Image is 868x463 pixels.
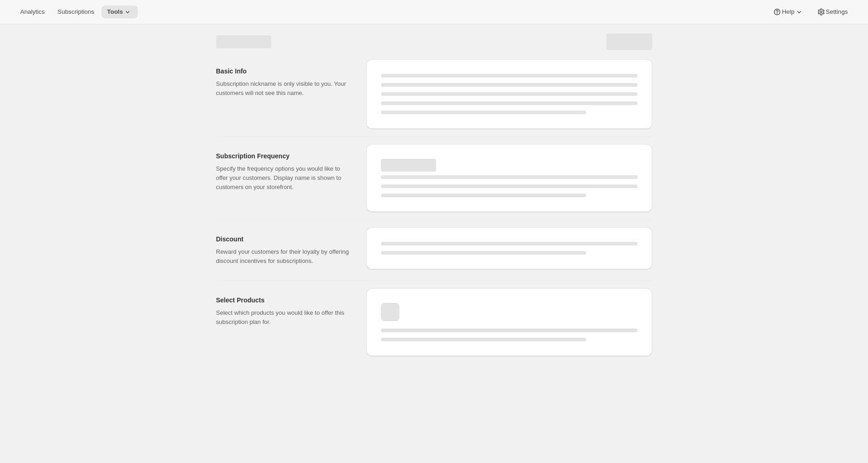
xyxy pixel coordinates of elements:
[216,67,352,76] h2: Basic Info
[216,79,352,98] p: Subscription nickname is only visible to you. Your customers will not see this name.
[101,6,138,18] button: Tools
[205,24,663,360] div: Page loading
[107,8,123,16] span: Tools
[216,151,352,161] h2: Subscription Frequency
[20,8,45,16] span: Analytics
[216,247,352,266] p: Reward your customers for their loyalty by offering discount incentives for subscriptions.
[15,6,50,18] button: Analytics
[782,8,794,16] span: Help
[216,308,352,327] p: Select which products you would like to offer this subscription plan for.
[826,8,848,16] span: Settings
[811,6,853,18] button: Settings
[52,6,100,18] button: Subscriptions
[216,296,352,305] h2: Select Products
[767,6,809,18] button: Help
[216,164,352,192] p: Specify the frequency options you would like to offer your customers. Display name is shown to cu...
[57,8,94,16] span: Subscriptions
[216,234,352,244] h2: Discount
